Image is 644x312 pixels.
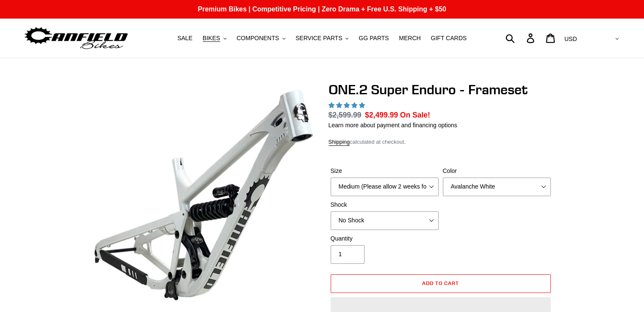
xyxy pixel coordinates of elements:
[329,111,362,119] s: $2,599.99
[395,33,425,44] a: MERCH
[329,122,457,129] a: Learn more about payment and financing options
[331,274,551,293] button: Add to cart
[443,167,551,175] label: Color
[400,109,430,120] span: On Sale!
[173,33,197,44] a: SALE
[93,83,314,304] img: ONE.2 Super Enduro - Frameset
[199,33,231,44] button: BIKES
[331,200,439,209] label: Shock
[422,280,459,286] span: Add to cart
[329,82,553,98] h1: ONE.2 Super Enduro - Frameset
[296,35,342,42] span: SERVICE PARTS
[23,25,129,52] img: Canfield Bikes
[232,33,290,44] button: COMPONENTS
[399,35,420,42] span: MERCH
[177,35,193,42] span: SALE
[354,33,393,44] a: GG PARTS
[365,111,398,119] span: $2,499.99
[329,138,553,146] div: calculated at checkout.
[329,102,367,109] span: 5.00 stars
[510,29,532,47] input: Search
[291,33,353,44] button: SERVICE PARTS
[427,33,471,44] a: GIFT CARDS
[329,139,350,146] a: Shipping
[331,167,439,175] label: Size
[431,35,467,42] span: GIFT CARDS
[359,35,389,42] span: GG PARTS
[237,35,279,42] span: COMPONENTS
[203,35,220,42] span: BIKES
[331,234,439,243] label: Quantity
